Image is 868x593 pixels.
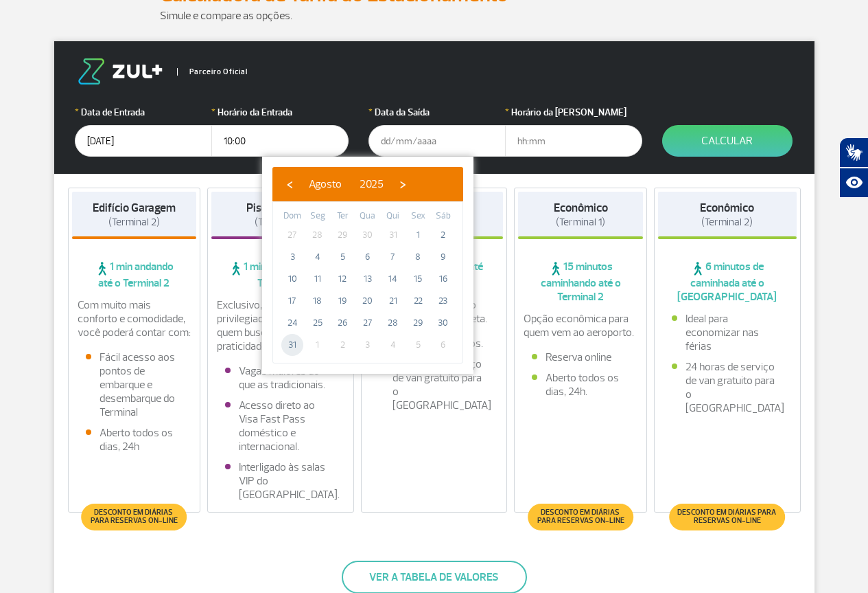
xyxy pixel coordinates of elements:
[281,312,303,334] span: 24
[331,290,353,312] span: 19
[556,216,605,229] span: (Terminal 1)
[86,426,183,454] li: Aberto todos os dias, 24h
[432,312,454,334] span: 30
[407,290,429,312] span: 22
[351,174,392,194] button: 2025
[75,105,212,120] label: Data de Entrada
[382,224,404,246] span: 31
[392,174,413,194] button: ›
[357,268,379,290] span: 13
[554,201,608,215] strong: Econômico
[307,312,329,334] span: 25
[407,224,429,246] span: 1
[701,216,753,229] span: (Terminal 2)
[432,334,454,356] span: 6
[309,177,342,191] span: Agosto
[281,290,303,312] span: 17
[839,137,868,168] button: Abrir tradutor de língua de sinais.
[430,209,456,224] th: weekday
[330,209,355,224] th: weekday
[700,201,754,215] strong: Econômico
[518,260,643,304] span: 15 minutos caminhando até o Terminal 2
[672,360,783,415] li: 24 horas de serviço de van gratuito para o [GEOGRAPHIC_DATA]
[532,371,629,399] li: Aberto todos os dias, 24h.
[225,364,336,392] li: Vagas maiores do que as tradicionais.
[211,260,350,290] span: 1 min andando até o Terminal 2
[246,201,314,215] strong: Piso Premium
[108,216,160,229] span: (Terminal 2)
[211,125,349,157] input: hh:mm
[432,224,454,246] span: 2
[357,290,379,312] span: 20
[532,350,629,364] li: Reserva online
[72,260,197,290] span: 1 min andando até o Terminal 2
[307,246,329,268] span: 4
[406,209,431,224] th: weekday
[307,268,329,290] span: 11
[331,268,353,290] span: 12
[217,298,344,353] p: Exclusivo, com localização privilegiada e ideal para quem busca conforto e praticidade.
[281,334,303,356] span: 31
[407,334,429,356] span: 5
[305,209,331,224] th: weekday
[89,508,180,525] span: Desconto em diárias para reservas on-line
[407,246,429,268] span: 8
[279,174,300,194] button: ‹
[432,290,454,312] span: 23
[93,201,176,215] strong: Edifício Garagem
[225,399,336,454] li: Acesso direto ao Visa Fast Pass doméstico e internacional.
[280,209,305,224] th: weekday
[279,175,413,189] bs-datepicker-navigation-view: ​ ​ ​
[281,268,303,290] span: 10
[380,209,406,224] th: weekday
[307,224,329,246] span: 28
[505,105,642,120] label: Horário da [PERSON_NAME]
[225,460,336,502] li: Interligado às salas VIP do [GEOGRAPHIC_DATA].
[658,260,797,304] span: 6 minutos de caminhada até o [GEOGRAPHIC_DATA]
[357,224,379,246] span: 30
[307,334,329,356] span: 1
[281,224,303,246] span: 27
[382,312,404,334] span: 28
[524,312,637,339] p: Opção econômica para quem vem ao aeroporto.
[78,298,191,339] p: Com muito mais conforto e comodidade, você poderá contar com:
[357,334,379,356] span: 3
[676,508,778,525] span: Desconto em diárias para reservas on-line
[368,125,506,157] input: dd/mm/aaaa
[300,174,351,194] button: Agosto
[281,246,303,268] span: 3
[379,357,490,412] li: 24 horas de serviço de van gratuito para o [GEOGRAPHIC_DATA]
[382,290,404,312] span: 21
[331,334,353,356] span: 2
[331,312,353,334] span: 26
[160,8,709,24] p: Simule e compare as opções.
[331,246,353,268] span: 5
[407,268,429,290] span: 15
[255,216,306,229] span: (Terminal 2)
[331,224,353,246] span: 29
[382,334,404,356] span: 4
[307,290,329,312] span: 18
[360,177,384,191] span: 2025
[839,168,868,198] button: Abrir recursos assistivos.
[357,246,379,268] span: 6
[505,125,642,157] input: hh:mm
[839,137,868,198] div: Plugin de acessibilidade da Hand Talk.
[662,125,793,157] button: Calcular
[355,209,381,224] th: weekday
[86,350,183,419] li: Fácil acesso aos pontos de embarque e desembarque do Terminal
[535,508,626,525] span: Desconto em diárias para reservas on-line
[368,105,506,120] label: Data da Saída
[75,58,165,85] img: logo-zul.png
[432,268,454,290] span: 16
[177,68,248,76] span: Parceiro Oficial
[262,157,473,374] bs-datepicker-container: calendar
[211,105,349,120] label: Horário da Entrada
[357,312,379,334] span: 27
[75,125,212,157] input: dd/mm/aaaa
[432,246,454,268] span: 9
[382,268,404,290] span: 14
[407,312,429,334] span: 29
